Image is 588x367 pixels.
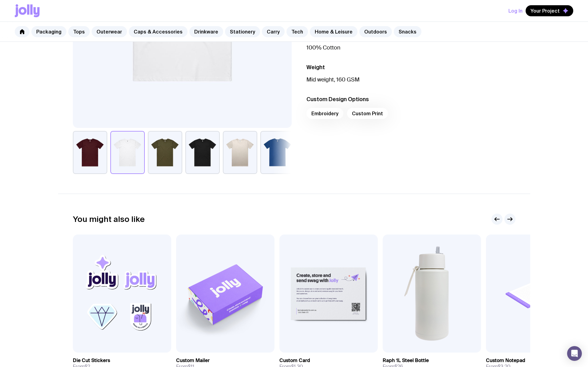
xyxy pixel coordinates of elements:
span: Your Project [531,8,560,14]
h3: Die Cut Stickers [73,357,110,364]
button: Your Project [526,5,573,16]
a: Outerwear [92,26,127,37]
div: Open Intercom Messenger [567,346,582,361]
a: Carry [262,26,285,37]
a: Packaging [31,26,66,37]
h3: Custom Notepad [486,357,525,364]
button: Log In [508,5,523,16]
a: Outdoors [359,26,392,37]
h3: Custom Card [279,357,310,364]
p: 100% Cotton [306,44,515,51]
a: Home & Leisure [310,26,357,37]
h3: Custom Mailer [176,357,210,364]
a: Snacks [394,26,421,37]
a: Drinkware [189,26,223,37]
a: Tech [286,26,308,37]
a: Stationery [225,26,260,37]
h2: You might also like [73,215,145,224]
h3: Raph 1L Steel Bottle [383,357,429,364]
a: Tops [68,26,90,37]
h3: Custom Design Options [306,96,515,103]
h3: Weight [306,64,515,71]
p: Mid weight, 160 GSM [306,76,515,83]
a: Caps & Accessories [129,26,187,37]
